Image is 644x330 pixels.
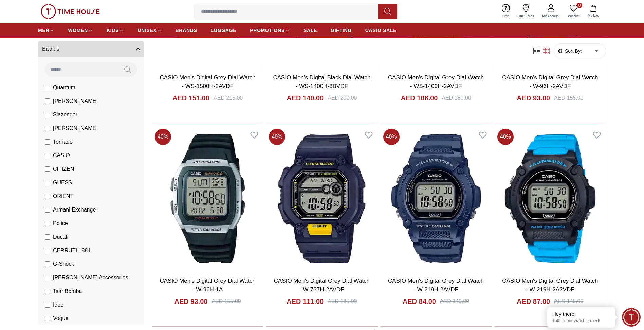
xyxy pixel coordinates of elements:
span: WOMEN [68,27,88,34]
span: KIDS [107,27,119,34]
span: Armani Exchange [53,206,96,214]
input: Vogue [45,316,50,321]
span: CASIO [53,151,70,160]
span: Wishlist [565,14,582,19]
p: Talk to our watch expert! [552,318,610,324]
div: AED 200.00 [328,94,357,102]
input: Idee [45,302,50,308]
input: Ducati [45,234,50,240]
h4: AED 84.00 [403,297,436,306]
a: LUGGAGE [211,24,237,36]
a: CASIO Men's Digital Grey Dial Watch - W-96H-2AVDF [502,74,598,90]
span: Slazenger [53,111,77,119]
a: CASIO Men's Digital Black Dial Watch - WS-1400H-8BVDF [273,74,370,90]
div: AED 145.00 [554,297,583,306]
span: Tsar Bomba [53,287,82,295]
img: CASIO Men's Digital Grey Dial Watch - W-219H-2AVDF [381,126,492,271]
a: CASIO Men's Digital Grey Dial Watch - WS-1400H-2AVDF [388,74,484,90]
span: G-Shock [53,260,74,268]
img: ... [41,4,100,19]
span: Quantum [53,84,75,92]
div: Chat Widget [622,308,641,327]
a: PROMOTIONS [250,24,290,36]
a: CASIO Men's Digital Grey Dial Watch - WS-1500H-2AVDF [160,74,256,90]
div: AED 155.00 [211,297,241,306]
input: CASIO [45,153,50,158]
span: Police [53,219,68,227]
input: Quantum [45,85,50,90]
a: 0Wishlist [564,3,584,20]
div: AED 155.00 [554,94,583,102]
span: BRANDS [176,27,197,34]
span: SALE [303,27,317,34]
h4: AED 93.00 [174,297,208,306]
span: Tornado [53,138,73,146]
a: KIDS [107,24,124,36]
a: CASIO Men's Digital Grey Dial Watch - W-737H-2AVDF [274,278,370,293]
span: Ducati [53,233,68,241]
a: GIFTING [331,24,352,36]
span: [PERSON_NAME] [53,124,98,132]
span: Idee [53,301,63,309]
span: MEN [38,27,49,34]
input: CERRUTI 1881 [45,248,50,253]
input: Tornado [45,139,50,145]
h4: AED 108.00 [401,93,438,103]
div: AED 215.00 [214,94,243,102]
span: CASIO SALE [365,27,397,34]
span: 40 % [155,129,171,145]
button: Brands [38,41,144,57]
span: GIFTING [331,27,352,34]
span: GUESS [53,179,72,187]
input: ORIENT [45,194,50,199]
span: Sort By: [564,48,582,54]
span: ORIENT [53,192,73,200]
span: Vogue [53,314,68,323]
input: Tsar Bomba [45,289,50,294]
input: CITIZEN [45,166,50,172]
span: My Bag [585,13,602,18]
span: CERRUTI 1881 [53,246,91,255]
input: Armani Exchange [45,207,50,213]
a: CASIO Men's Digital Grey Dial Watch - W-219H-2AVDF [388,278,484,293]
span: 40 % [497,129,514,145]
div: AED 140.00 [440,297,469,306]
span: My Account [539,14,563,19]
span: Our Stores [515,14,537,19]
img: CASIO Men's Digital Grey Dial Watch - W-96H-1A [152,126,263,271]
div: AED 180.00 [442,94,471,102]
input: Police [45,221,50,226]
a: WOMEN [68,24,93,36]
img: CASIO Men's Digital Grey Dial Watch - W-219H-2A2VDF [495,126,606,271]
span: Brands [42,45,59,53]
input: G-Shock [45,261,50,267]
span: 0 [577,3,582,8]
span: PROMOTIONS [250,27,285,34]
input: [PERSON_NAME] Accessories [45,275,50,280]
input: [PERSON_NAME] [45,98,50,104]
h4: AED 87.00 [517,297,550,306]
a: Help [498,3,514,20]
input: Slazenger [45,112,50,117]
h4: AED 93.00 [517,93,550,103]
span: CITIZEN [53,165,74,173]
a: Our Stores [514,3,538,20]
h4: AED 140.00 [287,93,324,103]
a: UNISEX [137,24,162,36]
button: Sort By: [557,48,582,54]
button: My Bag [584,3,603,19]
a: CASIO Men's Digital Grey Dial Watch - W-96H-1A [160,278,256,293]
span: 40 % [383,129,400,145]
a: MEN [38,24,54,36]
span: LUGGAGE [211,27,237,34]
span: [PERSON_NAME] [53,97,98,105]
input: GUESS [45,180,50,185]
img: CASIO Men's Digital Grey Dial Watch - W-737H-2AVDF [266,126,377,271]
input: [PERSON_NAME] [45,126,50,131]
h4: AED 111.00 [287,297,324,306]
span: UNISEX [137,27,157,34]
